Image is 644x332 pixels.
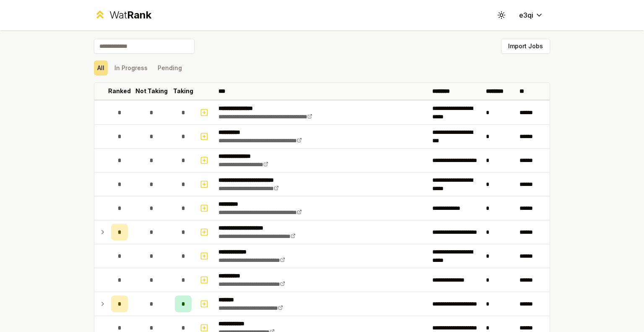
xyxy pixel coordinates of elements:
button: Import Jobs [501,39,550,54]
button: All [94,60,108,76]
button: Pending [154,60,185,76]
a: WatRank [94,8,151,22]
button: In Progress [111,60,151,76]
p: Not Taking [135,87,168,95]
p: Taking [173,87,193,95]
span: Rank [127,9,151,21]
p: Ranked [108,87,131,95]
span: e3qi [519,10,533,20]
div: Wat [109,8,151,22]
button: e3qi [512,8,550,23]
